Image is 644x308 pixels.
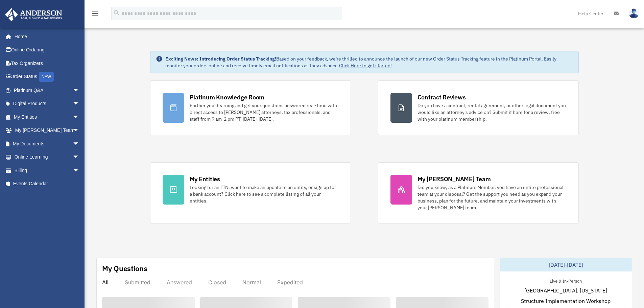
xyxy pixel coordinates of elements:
div: Based on your feedback, we're thrilled to announce the launch of our new Order Status Tracking fe... [165,55,573,69]
a: My Entitiesarrow_drop_down [5,110,90,124]
div: My [PERSON_NAME] Team [418,175,491,183]
div: My Entities [190,175,220,183]
div: [DATE]-[DATE] [500,258,632,271]
div: Did you know, as a Platinum Member, you have an entire professional team at your disposal? Get th... [418,184,566,211]
div: Do you have a contract, rental agreement, or other legal document you would like an attorney's ad... [418,102,566,122]
span: arrow_drop_down [73,110,86,124]
a: My [PERSON_NAME] Teamarrow_drop_down [5,124,90,137]
div: Looking for an EIN, want to make an update to an entity, or sign up for a bank account? Click her... [190,184,338,204]
div: Contract Reviews [418,93,466,101]
i: menu [91,9,99,18]
img: Anderson Advisors Platinum Portal [3,8,64,21]
a: Platinum Knowledge Room Further your learning and get your questions answered real-time with dire... [150,80,351,135]
a: menu [91,12,99,18]
div: Answered [167,279,192,286]
span: [GEOGRAPHIC_DATA], [US_STATE] [524,286,607,294]
div: Closed [208,279,226,286]
span: arrow_drop_down [73,164,86,177]
div: Expedited [277,279,303,286]
a: My Entities Looking for an EIN, want to make an update to an entity, or sign up for a bank accoun... [150,162,351,223]
a: Billingarrow_drop_down [5,164,90,177]
a: Tax Organizers [5,56,90,70]
span: arrow_drop_down [73,84,86,97]
div: Live & In-Person [544,277,587,284]
a: Events Calendar [5,177,90,191]
span: Structure Implementation Workshop [521,297,611,305]
a: Online Learningarrow_drop_down [5,150,90,164]
div: All [102,279,109,286]
span: arrow_drop_down [73,137,86,151]
a: Contract Reviews Do you have a contract, rental agreement, or other legal document you would like... [378,80,579,135]
div: My Questions [102,263,147,274]
strong: Exciting News: Introducing Order Status Tracking! [165,56,276,62]
div: Normal [242,279,261,286]
div: Further your learning and get your questions answered real-time with direct access to [PERSON_NAM... [190,102,338,122]
div: NEW [39,72,54,82]
i: search [113,9,120,17]
a: My [PERSON_NAME] Team Did you know, as a Platinum Member, you have an entire professional team at... [378,162,579,223]
div: Submitted [125,279,150,286]
a: Digital Productsarrow_drop_down [5,97,90,111]
a: Order StatusNEW [5,70,90,84]
span: arrow_drop_down [73,124,86,138]
span: arrow_drop_down [73,97,86,111]
a: Click Here to get started! [339,63,392,69]
img: User Pic [629,8,639,18]
a: Platinum Q&Aarrow_drop_down [5,84,90,97]
span: arrow_drop_down [73,150,86,164]
a: Home [5,30,86,43]
a: Online Ordering [5,43,90,57]
div: Platinum Knowledge Room [190,93,265,101]
a: My Documentsarrow_drop_down [5,137,90,150]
